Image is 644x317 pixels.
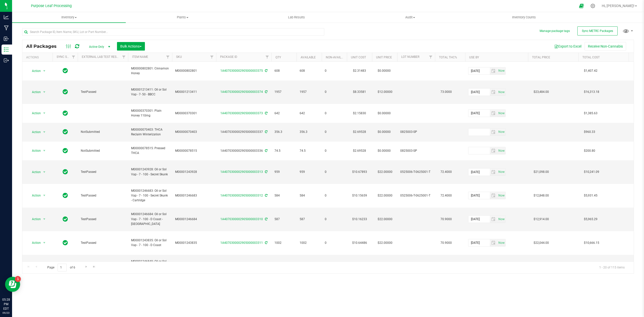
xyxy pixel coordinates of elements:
[551,42,585,51] button: Export to Excel
[581,168,602,176] span: $10,241.09
[375,147,393,154] span: $0.00000
[347,81,372,104] td: $8.33581
[81,241,125,245] span: TestPassed
[43,264,79,271] span: Page of 6
[497,168,506,176] span: Set Current date
[300,170,319,174] span: 959
[375,168,395,176] span: $22.00000
[581,192,600,199] span: $5,931.45
[300,130,319,134] span: 356.3
[300,68,319,73] span: 608
[41,239,48,246] span: select
[275,56,281,59] a: Qty
[175,170,213,174] span: M00001243928
[325,217,344,222] span: 0
[26,56,51,59] div: Actions
[41,147,48,154] span: select
[497,192,505,199] span: select
[582,56,600,59] a: Total Cost
[375,239,395,247] span: $22.00000
[438,192,454,199] span: 72.4000
[274,68,294,73] span: 608
[27,129,41,136] span: Action
[300,90,319,94] span: 1957
[131,212,169,226] span: M00001246684: Oil or Sol Vap - 7 - 100 - D Coast - [GEOGRAPHIC_DATA]
[300,193,319,198] span: 584
[438,88,454,96] span: 73.0000
[41,67,48,74] span: select
[81,130,125,134] span: NotSubmitted
[175,217,213,222] span: M00001246684
[347,255,372,279] td: $10.26887
[300,241,319,245] span: 1002
[497,110,505,117] span: select
[581,216,600,223] span: $5,965.29
[274,90,294,94] span: 1957
[264,90,267,94] span: Sync from Compliance System
[347,231,372,255] td: $10.64486
[131,238,169,248] span: M00001243835: Oil or Sol Vap - 7 - 100 - D Coast
[15,276,21,282] iframe: Resource center unread badge
[585,42,626,51] button: Receive Non-Cannabis
[347,142,372,161] td: $2.69528
[220,241,263,245] a: 1A4070300002905000003311
[347,123,372,142] td: $2.69528
[63,168,68,175] span: In Sync
[220,217,263,221] a: 1A4070300002905000003310
[12,15,126,20] span: Inventory
[81,193,125,198] span: TestPassed
[164,53,172,61] a: Filter
[581,67,600,74] span: $1,407.42
[347,62,372,81] td: $2.31483
[63,192,68,199] span: In Sync
[81,217,125,222] span: TestPassed
[497,192,506,199] span: Set Current date
[5,277,20,292] iframe: Resource center
[490,147,497,154] span: select
[497,67,505,74] span: select
[438,168,454,176] span: 72.4000
[69,53,78,61] a: Filter
[131,66,169,76] span: M00000802801: Cinnamon Honey
[27,192,41,199] span: Action
[175,148,213,153] span: M00000078515
[239,12,353,23] a: Lab Results
[131,146,169,155] span: M00000078515: Pressed THCA
[27,239,41,246] span: Action
[497,128,506,136] span: Set Current date
[215,148,272,153] div: 1A4070300002905000003336
[376,56,392,59] a: Unit Price
[63,147,68,154] span: In Sync
[131,188,169,203] span: M00001246683: Oil or Sol Vap - 7 - 100 - Secret Skunk - Cartridge
[208,53,216,61] a: Filter
[590,4,596,8] div: Manage settings
[63,239,68,246] span: In Sync
[220,90,263,94] a: 1A4070300002905000003374
[577,26,618,35] button: Sync METRC Packages
[497,110,506,117] span: Set Current date
[438,239,454,247] span: 70.9000
[582,29,613,33] span: Sync METRC Packages
[117,42,145,51] button: Bulk Actions
[325,130,344,134] span: 0
[353,12,467,23] a: Audit
[81,90,125,94] span: TestPassed
[120,44,142,48] span: Bulk Actions
[263,53,271,61] a: Filter
[581,88,602,96] span: $16,313.18
[27,169,41,176] span: Action
[347,208,372,231] td: $10.16233
[531,168,551,176] span: $21,098.00
[264,241,267,245] span: Sync from Compliance System
[490,129,497,136] span: select
[83,264,90,270] a: Go to the next page
[63,67,68,74] span: In Sync
[375,192,395,199] span: $22.00000
[602,4,634,8] span: Hi, [PERSON_NAME]!
[581,128,598,136] span: $960.33
[41,192,48,199] span: select
[63,88,68,95] span: In Sync
[325,68,344,73] span: 0
[175,68,213,73] span: M00000802801
[497,169,505,176] span: select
